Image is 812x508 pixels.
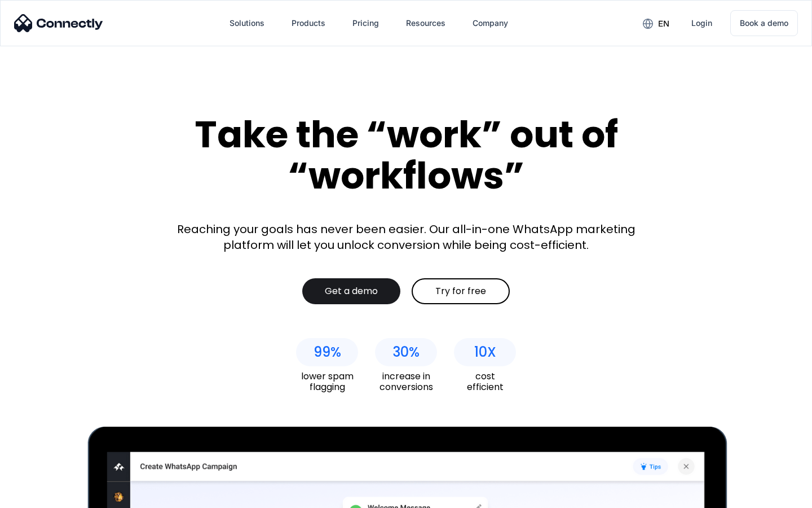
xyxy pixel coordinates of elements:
[473,15,508,31] div: Company
[11,488,68,504] aside: Language selected: English
[23,488,68,504] ul: Language list
[352,15,379,31] div: Pricing
[169,221,643,253] div: Reaching your goals has never been easier. Our all-in-one WhatsApp marketing platform will let yo...
[375,371,437,392] div: increase in conversions
[230,15,264,31] div: Solutions
[14,14,103,32] img: Connectly Logo
[392,344,420,360] div: 30%
[314,344,341,360] div: 99%
[691,15,712,31] div: Login
[292,15,325,31] div: Products
[730,10,798,36] a: Book a demo
[412,278,510,304] a: Try for free
[343,10,388,37] a: Pricing
[325,286,378,297] div: Get a demo
[152,114,660,196] div: Take the “work” out of “workflows”
[682,10,721,37] a: Login
[302,278,400,304] a: Get a demo
[406,15,445,31] div: Resources
[454,371,516,392] div: cost efficient
[296,371,358,392] div: lower spam flagging
[474,344,496,360] div: 10X
[658,16,669,32] div: en
[435,286,486,297] div: Try for free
